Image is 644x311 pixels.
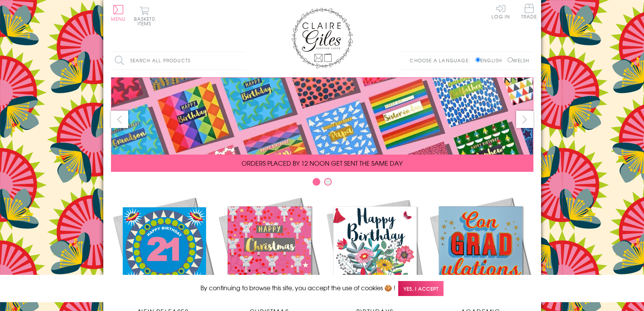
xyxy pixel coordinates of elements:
[508,57,530,64] label: Welsh
[242,158,402,168] span: ORDERS PLACED BY 12 NOON GET SENT THE SAME DAY
[398,281,444,296] span: Yes, I accept
[291,8,353,68] img: Claire Giles Greetings Cards
[492,4,510,19] a: Log In
[508,57,513,62] input: Welsh
[313,178,320,186] button: Carousel Page 1 (Current Slide)
[516,111,533,128] button: next
[111,178,533,190] div: Carousel Pagination
[324,178,332,186] button: Carousel Page 2
[134,6,155,26] button: Basket0 items
[111,111,128,128] button: prev
[475,57,480,62] input: English
[111,52,245,69] input: Search all products
[111,15,126,22] span: Menu
[137,15,155,27] span: 0 items
[475,57,506,64] label: English
[521,4,537,20] a: Trade
[111,5,126,21] button: Menu
[238,52,245,69] input: Search
[410,57,474,64] p: Choose a language:
[521,4,537,19] span: Trade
